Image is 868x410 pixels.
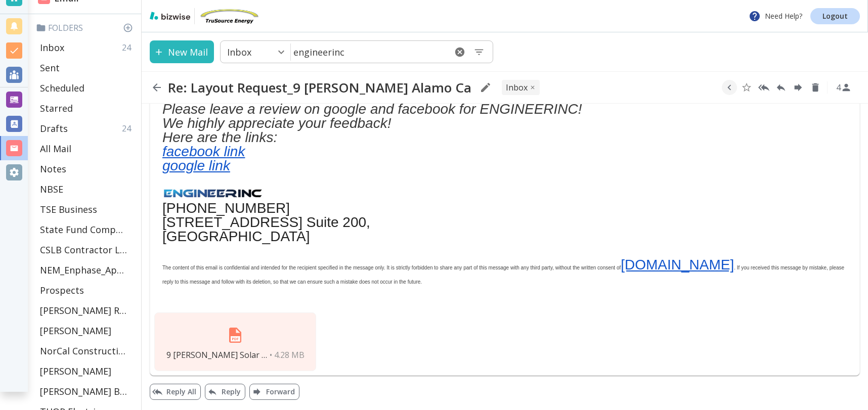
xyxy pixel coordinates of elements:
p: Inbox [40,41,64,54]
p: INBOX [506,82,528,93]
p: Prospects [40,284,84,296]
div: NEM_Enphase_Applications [36,260,137,280]
p: 4 [836,82,841,93]
span: • 4.28 MB [270,349,305,360]
button: Forward [791,80,806,95]
div: NorCal Construction [36,341,137,361]
button: New Mail [150,40,214,63]
div: [PERSON_NAME] Residence [36,300,137,321]
button: Reply All [150,384,201,400]
p: Notes [40,163,66,175]
p: NEM_Enphase_Applications [40,264,127,276]
div: [PERSON_NAME] [36,361,137,381]
button: Reply [773,80,789,95]
p: Folders [36,22,137,33]
p: [PERSON_NAME] [40,365,111,377]
p: NorCal Construction [40,345,127,357]
button: Delete [808,80,823,95]
img: TruSource Energy, Inc. [199,8,259,24]
span: 9 [PERSON_NAME] Solar Drawings.pdf [166,349,268,360]
p: TSE Business [40,203,97,215]
h2: Re: Layout Request_9 [PERSON_NAME] Alamo Ca [168,79,471,96]
p: [PERSON_NAME] Batteries [40,385,127,397]
div: All Mail [36,139,137,159]
button: Reply All [756,80,771,95]
div: Scheduled [36,78,137,98]
div: State Fund Compensation [36,219,137,240]
div: Prospects [36,280,137,300]
div: Inbox24 [36,37,137,58]
p: [PERSON_NAME] Residence [40,304,127,316]
div: TSE Business [36,199,137,219]
div: CSLB Contractor License [36,240,137,260]
button: See Participants [832,75,856,100]
a: Logout [810,8,860,24]
p: [PERSON_NAME] [40,325,111,337]
p: 24 [122,42,135,53]
p: 24 [122,123,135,134]
input: Search [291,41,446,62]
div: [PERSON_NAME] Batteries [36,381,137,401]
div: [PERSON_NAME] [36,321,137,341]
button: Forward [249,384,299,400]
p: Starred [40,102,73,114]
p: Need Help? [749,10,802,22]
p: All Mail [40,143,71,155]
p: Inbox [227,46,251,58]
p: Sent [40,62,60,74]
p: Logout [822,13,848,20]
button: Reply [205,384,245,400]
div: NBSE [36,179,137,199]
p: Scheduled [40,82,84,94]
p: CSLB Contractor License [40,244,127,256]
p: State Fund Compensation [40,223,127,236]
div: Sent [36,58,137,78]
div: Starred [36,98,137,118]
div: Drafts24 [36,118,137,139]
img: bizwise [150,12,190,20]
p: Drafts [40,122,68,134]
p: NBSE [40,183,63,195]
div: Notes [36,159,137,179]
